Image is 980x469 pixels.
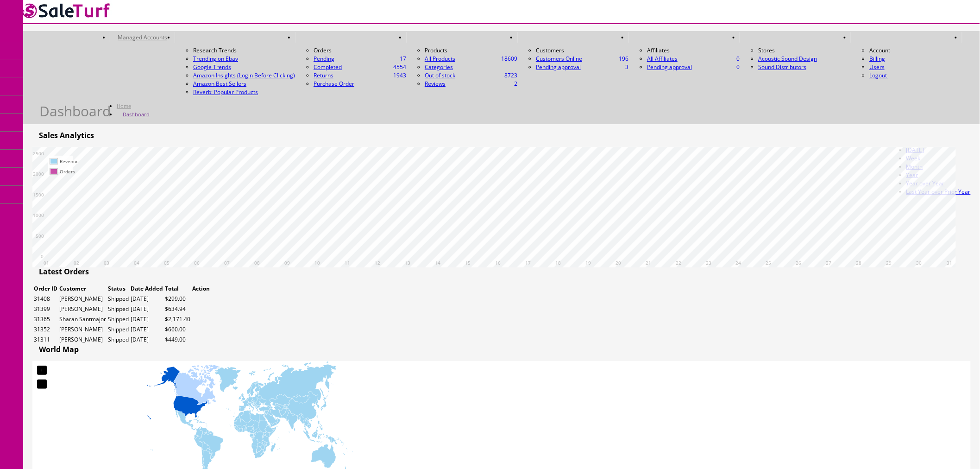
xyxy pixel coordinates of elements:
[59,284,107,293] td: Customer
[425,80,446,88] a: 2Reviews
[619,55,628,63] span: 196
[164,335,191,344] td: $449.00
[107,315,129,324] td: Shipped
[123,111,150,118] a: Dashboard
[164,315,191,324] td: $2,171.40
[869,71,887,79] span: Logout
[110,32,175,43] a: Managed Accounts
[504,71,517,80] span: 8723
[130,325,163,334] td: [DATE]
[193,80,295,88] a: Amazon Best Sellers
[425,71,455,79] a: 8723Out of stock
[647,63,692,71] a: 0Pending approval
[59,157,79,166] td: Revenue
[130,315,163,324] td: [DATE]
[33,315,58,324] td: 31365
[59,335,107,344] td: [PERSON_NAME]
[758,55,817,63] a: Acoustic Sound Design
[869,55,885,63] a: Billing
[536,46,628,55] li: Customers
[59,325,107,334] td: [PERSON_NAME]
[314,71,333,79] a: 1943Returns
[33,335,58,344] td: 31311
[314,46,406,55] li: Orders
[314,80,354,88] a: Purchase Order
[33,325,58,334] td: 31352
[107,284,129,293] td: Status
[425,55,455,63] a: 18609All Products
[164,294,191,304] td: $299.00
[393,63,406,71] span: 4554
[164,325,191,334] td: $660.00
[59,167,79,176] td: Orders
[33,304,58,314] td: 31399
[758,63,806,71] a: Sound Distributors
[393,71,406,80] span: 1943
[625,63,628,71] span: 3
[117,102,131,109] a: Home
[193,71,295,80] a: Amazon Insights (Login Before Clicking)
[107,294,129,304] td: Shipped
[193,88,295,96] a: Reverb: Popular Products
[758,46,851,55] li: Stores
[193,63,295,71] a: Google Trends
[32,345,79,354] h3: World Map
[33,294,58,304] td: 31408
[193,55,295,63] a: Trending on Ebay
[647,55,678,63] a: 0All Affiliates
[130,284,163,293] td: Date Added
[164,284,191,293] td: Total
[164,304,191,314] td: $634.94
[869,63,885,71] a: Users
[130,294,163,304] td: [DATE]
[906,146,924,154] a: [DATE]
[107,335,129,344] td: Shipped
[314,55,406,63] a: 17Pending
[536,63,581,71] a: 3Pending approval
[32,131,94,139] h3: Sales Analytics
[32,267,89,276] h3: Latest Orders
[33,284,58,293] td: Order ID
[425,63,453,71] a: Categories
[130,304,163,314] td: [DATE]
[514,80,517,88] span: 2
[869,71,891,79] a: Logout
[962,32,980,43] a: HELP
[59,304,107,314] td: [PERSON_NAME]
[107,304,129,314] td: Shipped
[107,325,129,334] td: Shipped
[37,366,47,375] div: +
[736,55,740,63] span: 0
[425,46,517,55] li: Products
[400,55,406,63] span: 17
[192,284,210,293] td: Action
[37,380,47,389] div: −
[59,294,107,304] td: [PERSON_NAME]
[869,46,962,55] li: Account
[501,55,517,63] span: 18609
[193,46,295,55] li: Research Trends
[130,335,163,344] td: [DATE]
[39,107,111,115] h1: Dashboard
[647,46,740,55] li: Affiliates
[59,315,107,324] td: Sharan Santmajor
[536,55,582,63] a: 196Customers Online
[314,63,342,71] a: 4554Completed
[736,63,740,71] span: 0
